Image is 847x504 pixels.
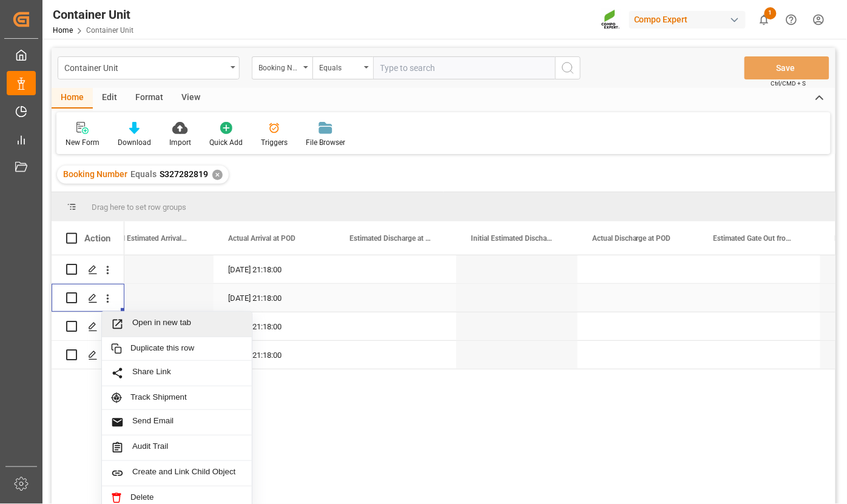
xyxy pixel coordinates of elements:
div: Press SPACE to select this row. [52,341,124,369]
div: Triggers [261,137,288,148]
button: search button [555,56,581,79]
span: Booking Number [63,169,127,179]
button: open menu [252,56,312,79]
span: Estimated Discharge at POD [349,234,431,243]
div: Quick Add [209,137,243,148]
div: Format [126,88,172,109]
span: Actual Arrival at POD [228,234,295,243]
span: Ctrl/CMD + S [771,79,806,88]
div: [DATE] 21:18:00 [214,284,335,312]
button: Compo Expert [629,8,751,31]
input: Type to search [373,56,555,79]
a: Home [53,26,73,35]
button: show 1 new notifications [751,6,778,33]
div: Download [118,137,151,148]
span: Initial Estimated Arrival POD [107,234,188,243]
div: [DATE] 21:18:00 [214,255,335,283]
img: Screenshot%202023-09-29%20at%2010.02.21.png_1712312052.png [601,9,621,30]
span: S327282819 [160,169,208,179]
div: ✕ [212,170,223,180]
div: Booking Number [258,59,300,73]
button: open menu [58,56,240,79]
div: Import [169,137,191,148]
div: Container Unit [53,5,133,24]
button: Help Center [778,6,805,33]
div: Edit [93,88,126,109]
span: Estimated Gate Out from POD [714,234,795,243]
div: [DATE] 21:18:00 [214,312,335,340]
span: Actual Discharge at POD [592,234,671,243]
div: [DATE] 21:18:00 [214,341,335,369]
button: Save [744,56,829,79]
div: Press SPACE to select this row. [52,312,124,341]
span: Initial Estimated Discharge POD [471,234,552,243]
span: Drag here to set row groups [92,203,186,212]
div: New Form [66,137,100,148]
div: File Browser [306,137,345,148]
div: Press SPACE to select this row. [52,284,124,312]
span: Equals [130,169,157,179]
div: Container Unit [64,59,226,75]
div: Compo Expert [629,11,746,29]
div: Press SPACE to select this row. [52,255,124,284]
div: Equals [319,59,360,73]
button: open menu [312,56,373,79]
div: Home [52,88,93,109]
span: 1 [764,7,777,19]
div: View [172,88,209,109]
div: Action [84,233,110,244]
